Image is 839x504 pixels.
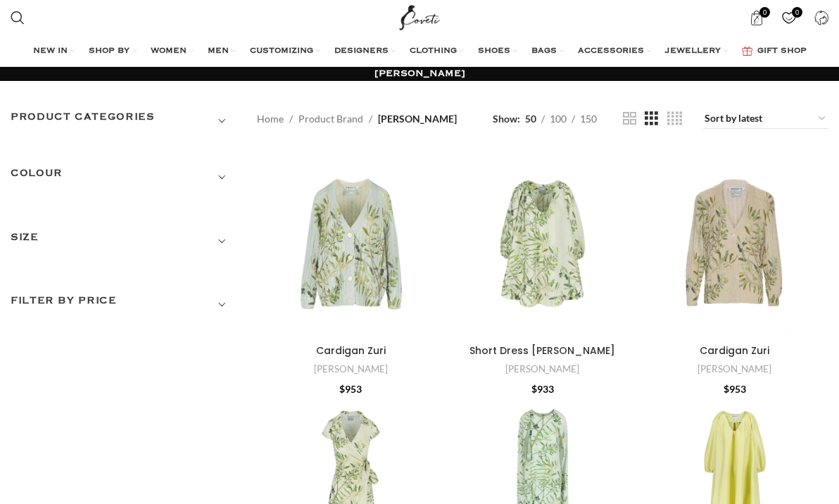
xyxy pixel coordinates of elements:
[531,46,557,57] span: BAGS
[410,37,464,65] a: CLOTHING
[208,46,229,57] span: MEN
[757,46,807,57] span: GIFT SHOP
[4,4,32,32] a: Search
[792,7,802,18] span: 0
[4,37,835,65] div: Main navigation
[339,383,345,395] span: $
[396,11,443,23] a: Site logo
[410,46,457,57] span: CLOTHING
[89,46,130,57] span: SHOP BY
[250,46,313,57] span: CUSTOMIZING
[469,344,615,358] a: Short Dress [PERSON_NAME]
[700,344,769,358] a: Cardigan Zuri
[314,363,388,376] a: [PERSON_NAME]
[742,4,771,32] a: 0
[11,109,236,133] h3: Product categories
[151,37,194,65] a: WOMEN
[724,383,729,395] span: $
[151,46,187,57] span: WOMEN
[339,383,362,395] bdi: 953
[33,46,68,57] span: NEW IN
[531,383,554,395] bdi: 933
[11,293,236,317] h3: Filter by price
[531,37,564,65] a: BAGS
[724,383,746,395] bdi: 953
[334,37,396,65] a: DESIGNERS
[742,46,752,56] img: GiftBag
[11,229,236,253] h3: SIZE
[665,37,728,65] a: JEWELLERY
[316,344,386,358] a: Cardigan Zuri
[449,150,637,338] a: Short Dress Georgette
[89,37,137,65] a: SHOP BY
[578,37,651,65] a: ACCESSORIES
[774,4,803,32] a: 0
[742,37,807,65] a: GIFT SHOP
[334,46,389,57] span: DESIGNERS
[698,363,771,376] a: [PERSON_NAME]
[665,46,721,57] span: JEWELLERY
[250,37,320,65] a: CUSTOMIZING
[478,46,510,57] span: SHOES
[33,37,75,65] a: NEW IN
[257,150,445,338] a: Cardigan Zuri
[505,363,579,376] a: [PERSON_NAME]
[531,383,537,395] span: $
[478,37,517,65] a: SHOES
[759,7,770,18] span: 0
[11,165,236,189] h3: COLOUR
[641,150,828,338] a: Cardigan Zuri
[578,46,644,57] span: ACCESSORIES
[774,4,803,32] div: My Wishlist
[208,37,236,65] a: MEN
